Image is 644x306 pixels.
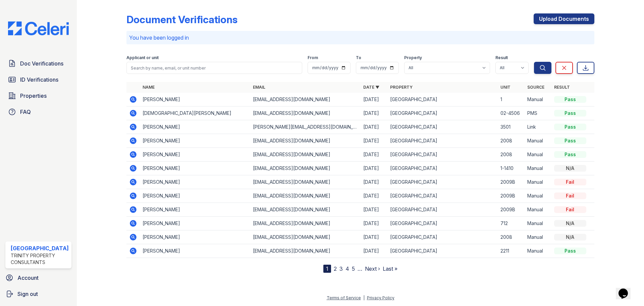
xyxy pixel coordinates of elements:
[361,120,387,134] td: [DATE]
[387,134,498,148] td: [GEOGRAPHIC_DATA]
[140,106,250,120] td: [DEMOGRAPHIC_DATA][PERSON_NAME]
[3,287,74,301] button: Sign out
[11,244,69,252] div: [GEOGRAPHIC_DATA]
[250,230,361,244] td: [EMAIL_ADDRESS][DOMAIN_NAME]
[5,57,71,70] a: Doc Verifications
[554,96,586,103] div: Pass
[361,175,387,189] td: [DATE]
[387,203,498,217] td: [GEOGRAPHIC_DATA]
[345,265,349,272] a: 4
[20,108,31,116] span: FAQ
[527,85,544,90] a: Source
[500,85,511,90] a: Unit
[498,230,525,244] td: 2008
[525,93,551,106] td: Manual
[3,21,74,35] img: CE_Logo_Blue-a8612792a0a2168367f1c8372b55b34899dd931a85d93a1a3d3e32e68fde9ad4.png
[525,189,551,203] td: Manual
[498,148,525,162] td: 2008
[250,134,361,148] td: [EMAIL_ADDRESS][DOMAIN_NAME]
[250,148,361,162] td: [EMAIL_ADDRESS][DOMAIN_NAME]
[358,265,362,273] span: …
[525,162,551,175] td: Manual
[11,252,69,266] div: Trinity Property Consultants
[250,175,361,189] td: [EMAIL_ADDRESS][DOMAIN_NAME]
[498,106,525,120] td: 02-4506
[498,189,525,203] td: 2009B
[361,230,387,244] td: [DATE]
[387,217,498,230] td: [GEOGRAPHIC_DATA]
[554,179,586,185] div: Fail
[554,192,586,199] div: Fail
[525,230,551,244] td: Manual
[525,175,551,189] td: Manual
[361,244,387,258] td: [DATE]
[361,162,387,175] td: [DATE]
[253,85,265,90] a: Email
[498,120,525,134] td: 3501
[5,73,71,86] a: ID Verifications
[387,189,498,203] td: [GEOGRAPHIC_DATA]
[5,105,71,119] a: FAQ
[361,106,387,120] td: [DATE]
[361,203,387,217] td: [DATE]
[534,13,594,24] a: Upload Documents
[498,244,525,258] td: 2211
[308,55,318,60] label: From
[361,217,387,230] td: [DATE]
[498,175,525,189] td: 2009B
[554,165,586,172] div: N/A
[143,85,155,90] a: Name
[387,230,498,244] td: [GEOGRAPHIC_DATA]
[554,248,586,254] div: Pass
[250,203,361,217] td: [EMAIL_ADDRESS][DOMAIN_NAME]
[17,274,39,282] span: Account
[387,93,498,106] td: [GEOGRAPHIC_DATA]
[525,244,551,258] td: Manual
[126,13,237,26] div: Document Verifications
[250,189,361,203] td: [EMAIL_ADDRESS][DOMAIN_NAME]
[554,206,586,213] div: Fail
[140,93,250,106] td: [PERSON_NAME]
[365,265,380,272] a: Next ›
[20,76,58,84] span: ID Verifications
[140,203,250,217] td: [PERSON_NAME]
[361,134,387,148] td: [DATE]
[390,85,413,90] a: Property
[250,162,361,175] td: [EMAIL_ADDRESS][DOMAIN_NAME]
[327,295,361,300] a: Terms of Service
[140,148,250,162] td: [PERSON_NAME]
[525,217,551,230] td: Manual
[250,120,361,134] td: [PERSON_NAME][EMAIL_ADDRESS][DOMAIN_NAME]
[498,217,525,230] td: 712
[387,120,498,134] td: [GEOGRAPHIC_DATA]
[363,85,379,90] a: Date ▼
[498,134,525,148] td: 2008
[498,203,525,217] td: 2009B
[387,162,498,175] td: [GEOGRAPHIC_DATA]
[361,93,387,106] td: [DATE]
[361,148,387,162] td: [DATE]
[498,162,525,175] td: 1-1410
[554,151,586,158] div: Pass
[525,106,551,120] td: PMS
[250,106,361,120] td: [EMAIL_ADDRESS][DOMAIN_NAME]
[140,217,250,230] td: [PERSON_NAME]
[525,134,551,148] td: Manual
[140,175,250,189] td: [PERSON_NAME]
[140,120,250,134] td: [PERSON_NAME]
[126,62,302,74] input: Search by name, email, or unit number
[383,265,397,272] a: Last »
[554,137,586,144] div: Pass
[554,110,586,117] div: Pass
[126,55,159,60] label: Applicant or unit
[250,244,361,258] td: [EMAIL_ADDRESS][DOMAIN_NAME]
[387,148,498,162] td: [GEOGRAPHIC_DATA]
[3,271,74,285] a: Account
[250,93,361,106] td: [EMAIL_ADDRESS][DOMAIN_NAME]
[554,234,586,241] div: N/A
[140,230,250,244] td: [PERSON_NAME]
[20,59,63,68] span: Doc Verifications
[334,265,337,272] a: 2
[352,265,355,272] a: 5
[20,92,47,100] span: Properties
